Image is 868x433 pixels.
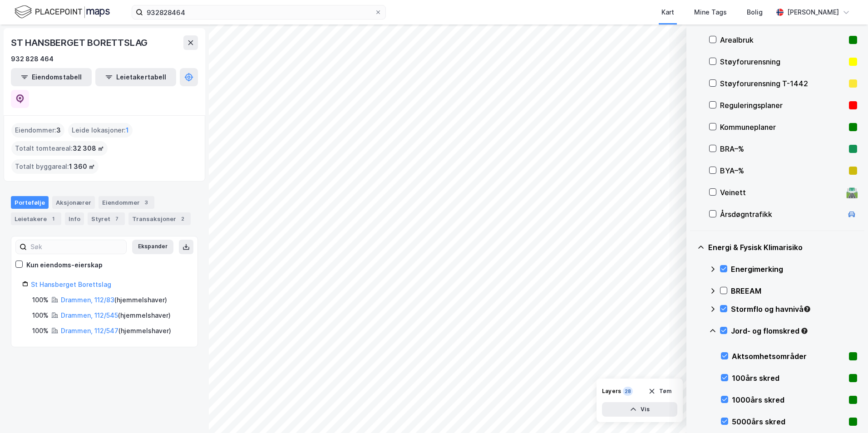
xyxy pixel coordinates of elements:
[69,161,95,172] span: 1 360 ㎡
[11,196,49,209] div: Portefølje
[52,196,95,209] div: Aksjonærer
[11,159,99,174] div: Totalt byggareal :
[731,304,857,315] div: Stormflo og havnivå
[61,311,118,319] a: Drammen, 112/545
[126,125,129,136] span: 1
[26,260,103,271] div: Kun eiendoms-eierskap
[88,212,125,225] div: Styret
[732,394,845,405] div: 1000års skred
[112,214,121,223] div: 7
[747,7,763,18] div: Bolig
[31,280,111,288] a: St Hansberget Borettslag
[99,196,154,209] div: Eiendommer
[720,56,845,67] div: Støyforurensning
[823,389,868,433] iframe: Chat Widget
[661,7,674,18] div: Kart
[720,209,843,220] div: Årsdøgntrafikk
[143,5,375,19] input: Søk på adresse, matrikkel, gårdeiere, leietakere eller personer
[178,214,187,223] div: 2
[800,327,809,335] div: Tooltip anchor
[56,125,61,136] span: 3
[720,143,845,154] div: BRA–%
[708,242,857,253] div: Energi & Fysisk Klimarisiko
[61,327,118,335] a: Drammen, 112/547
[694,7,727,18] div: Mine Tags
[787,7,839,18] div: [PERSON_NAME]
[61,325,171,336] div: ( hjemmelshaver )
[720,78,845,89] div: Støyforurensning T-1442
[731,285,857,296] div: BREEAM
[73,143,104,154] span: 32 308 ㎡
[15,4,110,20] img: logo.f888ab2527a4732fd821a326f86c7f29.svg
[731,264,857,275] div: Energimerking
[11,123,64,138] div: Eiendommer :
[732,351,845,362] div: Aktsomhetsområder
[623,387,633,396] div: 28
[732,373,845,384] div: 100års skred
[731,325,857,336] div: Jord- og flomskred
[720,187,843,198] div: Veinett
[602,388,621,395] div: Layers
[27,240,126,254] input: Søk
[720,34,845,45] div: Arealbruk
[61,295,167,305] div: ( hjemmelshaver )
[32,310,49,321] div: 100%
[95,68,176,86] button: Leietakertabell
[720,122,845,133] div: Kommuneplaner
[142,198,151,207] div: 3
[32,325,49,336] div: 100%
[11,35,149,50] div: ST HANSBERGET BORETTSLAG
[846,187,858,198] div: 🛣️
[32,295,49,305] div: 100%
[61,310,171,321] div: ( hjemmelshaver )
[132,240,173,254] button: Ekspander
[642,384,677,399] button: Tøm
[732,416,845,427] div: 5000års skred
[49,214,58,223] div: 1
[720,165,845,176] div: BYA–%
[11,54,54,64] div: 932 828 464
[68,123,133,138] div: Leide lokasjoner :
[11,68,92,86] button: Eiendomstabell
[602,402,677,417] button: Vis
[720,100,845,111] div: Reguleringsplaner
[11,212,61,225] div: Leietakere
[61,296,114,304] a: Drammen, 112/83
[65,212,84,225] div: Info
[11,141,108,156] div: Totalt tomteareal :
[803,305,811,313] div: Tooltip anchor
[128,212,191,225] div: Transaksjoner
